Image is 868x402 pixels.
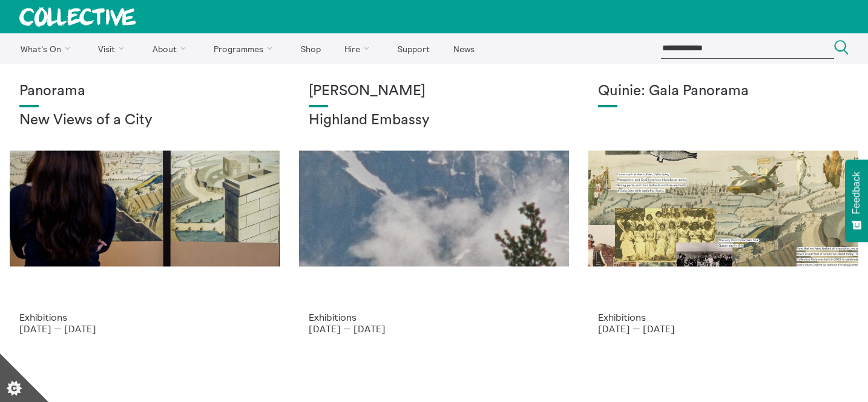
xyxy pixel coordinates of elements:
a: Shop [290,33,331,64]
p: Exhibitions [19,312,270,323]
h1: Quinie: Gala Panorama [598,83,849,100]
p: [DATE] — [DATE] [19,323,270,334]
a: Solar wheels 17 [PERSON_NAME] Highland Embassy Exhibitions [DATE] — [DATE] [289,64,579,353]
h1: [PERSON_NAME] [309,83,559,100]
span: Feedback [851,172,862,214]
a: Support [387,33,440,64]
a: Hire [334,33,385,64]
a: News [442,33,485,64]
a: Josie Vallely Quinie: Gala Panorama Exhibitions [DATE] — [DATE] [579,64,868,353]
p: Exhibitions [309,312,559,323]
p: [DATE] — [DATE] [598,323,849,334]
h1: Panorama [19,83,270,100]
a: What's On [10,33,85,64]
h2: New Views of a City [19,112,270,129]
button: Feedback - Show survey [845,159,868,242]
p: [DATE] — [DATE] [309,323,559,334]
a: Programmes [203,33,288,64]
a: About [142,33,201,64]
a: Visit [88,33,140,64]
p: Exhibitions [598,312,849,323]
h2: Highland Embassy [309,112,559,129]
